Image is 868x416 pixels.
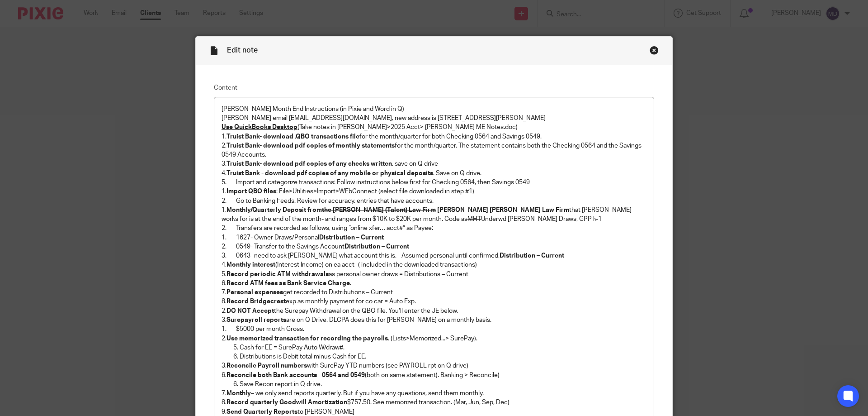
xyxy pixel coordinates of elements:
[226,308,274,314] strong: DO NOT Accept
[322,207,436,213] s: the [PERSON_NAME] (Talent) Law Firm
[222,224,646,233] p: 2. Transfers are recorded as follows, using “online xfer… acct#” as Payee:
[222,105,646,114] p: [PERSON_NAME] Month End Instructions (in Pixie and Word in Q)
[222,123,646,132] p: (Take notes in [PERSON_NAME]>2025 Acct> [PERSON_NAME] ME Notes.doc)
[226,289,283,296] strong: Personal expenses
[222,361,646,370] p: 3. with SurePay YTD numbers (see PAYROLL rpt on Q drive)
[226,317,286,323] strong: Surepayroll reports
[222,187,646,196] p: 1. : File>Utilities>Import>WEbConnect (select file downloaded in step #1)
[222,124,297,130] u: Use QuickBooks Desktop
[226,335,388,342] strong: Use memorized transaction for recording the payrolls
[226,298,286,305] strong: Record Bridgecrest
[222,159,646,168] p: 3. , save on Q drive
[222,178,646,187] p: 5. Import and categorize transactions: Follow instructions below first for Checking 0564, then Sa...
[222,242,646,251] p: 2. 0549- Transfer to the Savings Account
[226,262,275,268] strong: Monthly interest
[222,334,646,343] p: 2. . (Lists>Memorized...> SurePay).
[226,207,436,213] strong: Monthly/Quarterly Deposit from
[226,390,251,397] strong: Monthly
[222,371,646,380] p: 6. (both on same statement). Banking > Reconcile)
[222,398,646,407] p: 8. $757.50. See memorized transaction. (Mar, Jun, Sep, Dec)
[222,260,646,269] p: 4. (Interest Income) on ea acct- ( included in the downloaded transactions)
[226,143,395,149] strong: Truist Bank- download pdf copies of monthly statements
[226,372,365,378] strong: Reconcile both Bank accounts - 0564 and 0549
[222,306,646,316] p: 2. the Surepay Withdrawal on the QBO file. You’ll enter the JE below.
[222,251,646,260] p: 3. 0643- need to ask [PERSON_NAME] what account this is. - Assumed personal until confirmed.
[226,280,351,287] strong: Record ATM fees as Bank Service Charge.
[344,244,409,250] strong: Distribution – Current
[240,343,646,352] p: Cash for EE = SurePay Auto W/draw#.
[226,161,392,167] strong: Truist Bank- download pdf copies of any checks written
[222,288,646,297] p: 7. get recorded to Distributions – Current
[222,279,646,288] p: 6.
[437,207,569,213] strong: [PERSON_NAME] [PERSON_NAME] Law Firm
[467,216,481,222] s: MHT
[226,271,329,277] strong: Record periodic ATM withdrawals
[226,399,347,406] strong: Record quarterly Goodwill Amortization
[222,325,646,334] p: 1. $5000 per month Gross.
[222,196,646,206] p: 2. Go to Banking Feeds. Review for accuracy, entries that have accounts.
[222,114,646,123] p: [PERSON_NAME] email [EMAIL_ADDRESS][DOMAIN_NAME], new address is [STREET_ADDRESS][PERSON_NAME]
[222,141,646,160] p: 2. for the month/quarter. The statement contains both the Checking 0564 and the Savings 0549 Acco...
[222,316,646,325] p: 3. are on Q Drive. DLCPA does this for [PERSON_NAME] on a monthly basis.
[222,297,646,306] p: 8. exp as monthly payment for co car = Auto Exp.
[650,46,659,55] div: Close this dialog window
[319,234,384,241] strong: Distribution – Current
[222,206,646,224] p: 1. that [PERSON_NAME] works for is at the end of the month- and ranges from $10K to $20K per mont...
[240,380,646,389] p: Save Recon report in Q drive.
[222,132,646,141] p: 1. for the month/quarter for both Checking 0564 and Savings 0549.
[227,47,258,54] span: Edit note
[222,169,646,178] p: 4. . Save on Q drive.
[214,83,654,92] label: Content
[222,233,646,242] p: 1. 1627- Owner Draws/Personal
[226,188,276,195] strong: Import QBO files
[222,389,646,398] p: 7. – we only send reports quarterly. But if you have any questions, send them monthly.
[500,253,564,259] strong: Distribution – Current
[240,352,646,361] p: Distributions is Debit total minus Cash for EE.
[226,363,307,369] strong: Reconcile Payroll numbers
[226,170,433,177] strong: Truist Bank - download pdf copies of any mobile or physical deposits
[226,134,359,140] strong: Truist Bank- download .QBO transactions file
[222,270,646,279] p: 5. as personal owner draws = Distributions – Current
[226,409,297,415] strong: Send Quarterly Reports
